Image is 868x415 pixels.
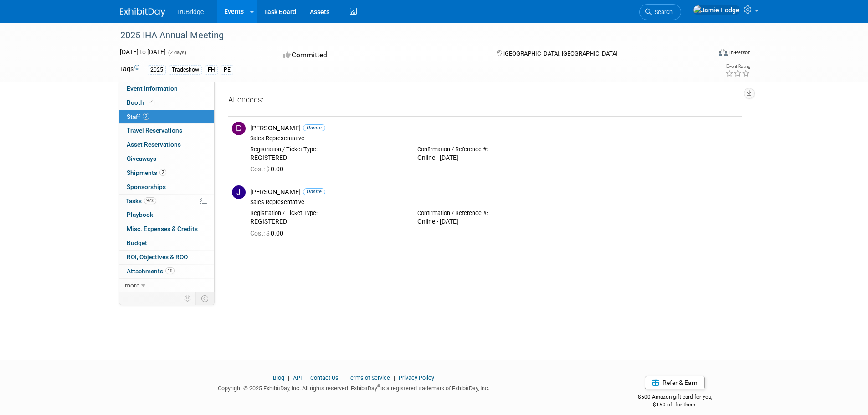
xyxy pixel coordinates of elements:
img: Jamie Hodge [693,5,740,15]
span: Misc. Expenses & Credits [127,225,198,232]
a: Misc. Expenses & Credits [119,222,214,236]
a: Sponsorships [119,180,214,194]
span: Cost: $ [250,165,271,173]
span: ROI, Objectives & ROO [127,253,188,261]
span: Onsite [303,188,325,195]
span: Tasks [126,197,156,205]
img: J.jpg [232,185,246,199]
td: Tags [120,64,139,75]
div: Attendees: [228,95,742,107]
a: Attachments10 [119,265,214,278]
span: 92% [144,197,156,204]
a: Tasks92% [119,195,214,208]
img: D.jpg [232,122,246,135]
span: Sponsorships [127,183,166,190]
span: Shipments [127,169,166,176]
span: | [286,374,292,381]
span: Event Information [127,85,178,92]
div: Online - [DATE] [417,218,571,226]
span: | [391,374,397,381]
span: 0.00 [250,165,287,173]
div: Confirmation / Reference #: [417,210,571,217]
div: FH [205,65,218,75]
a: Terms of Service [347,374,390,381]
span: Search [652,9,673,15]
a: Booth [119,96,214,110]
div: [PERSON_NAME] [250,188,738,196]
img: ExhibitDay [120,8,165,17]
a: Shipments2 [119,166,214,180]
a: Giveaways [119,152,214,166]
sup: ® [377,384,380,389]
span: Playbook [127,211,153,218]
span: [DATE] [DATE] [120,48,166,56]
span: Booth [127,99,154,106]
span: | [303,374,309,381]
a: Travel Reservations [119,124,214,138]
div: PE [221,65,233,75]
span: | [340,374,346,381]
div: Sales Representative [250,135,738,142]
span: Cost: $ [250,230,271,237]
span: [GEOGRAPHIC_DATA], [GEOGRAPHIC_DATA] [503,50,617,57]
td: Toggle Event Tabs [195,292,214,304]
div: Confirmation / Reference #: [417,146,571,153]
a: Event Information [119,82,214,96]
span: Staff [127,113,149,120]
span: Attachments [127,267,175,275]
div: Copyright © 2025 ExhibitDay, Inc. All rights reserved. ExhibitDay is a registered trademark of Ex... [120,382,588,393]
div: Event Rating [725,64,750,69]
div: Event Format [657,47,751,61]
span: Budget [127,239,147,246]
div: Registration / Ticket Type: [250,146,404,153]
span: more [125,282,139,289]
div: 2025 [148,65,166,75]
a: more [119,279,214,292]
span: TruBridge [176,8,204,15]
a: Blog [273,374,284,381]
div: Registration / Ticket Type: [250,210,404,217]
a: API [293,374,302,381]
i: Booth reservation complete [148,100,153,105]
a: Search [639,4,681,20]
span: 0.00 [250,230,287,237]
a: Playbook [119,208,214,222]
div: Sales Representative [250,199,738,206]
div: [PERSON_NAME] [250,124,738,133]
span: Asset Reservations [127,141,181,148]
span: (2 days) [167,50,186,56]
span: to [139,48,147,56]
span: Onsite [303,124,325,131]
span: Travel Reservations [127,127,182,134]
span: Giveaways [127,155,156,162]
div: Committed [281,47,482,63]
div: 2025 IHA Annual Meeting [117,27,697,44]
a: Staff2 [119,110,214,124]
a: ROI, Objectives & ROO [119,251,214,264]
div: $150 off for them. [601,401,749,409]
span: 10 [165,267,175,274]
a: Budget [119,236,214,250]
span: 2 [159,169,166,176]
a: Privacy Policy [399,374,434,381]
div: Tradeshow [169,65,202,75]
td: Personalize Event Tab Strip [180,292,196,304]
div: REGISTERED [250,218,404,226]
div: Online - [DATE] [417,154,571,162]
span: 2 [143,113,149,120]
img: Format-Inperson.png [719,49,728,56]
div: $500 Amazon gift card for you, [601,387,749,408]
div: In-Person [729,49,750,56]
a: Refer & Earn [645,376,705,389]
a: Asset Reservations [119,138,214,152]
a: Contact Us [310,374,339,381]
div: REGISTERED [250,154,404,162]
